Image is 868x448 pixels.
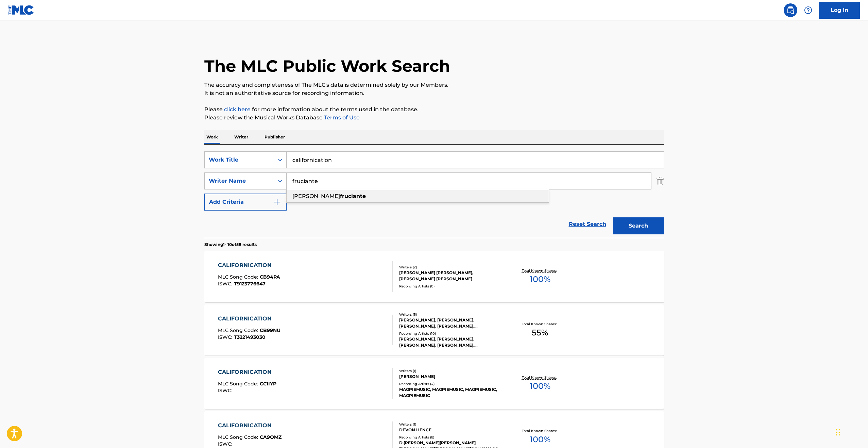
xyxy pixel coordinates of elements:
strong: fruciante [340,193,366,199]
div: Writer Name [209,177,270,185]
a: CALIFORNICATIONMLC Song Code:CB99NUISWC:T3221493030Writers (5)[PERSON_NAME], [PERSON_NAME], [PERS... [204,304,664,355]
span: MLC Song Code : [218,381,260,387]
p: Total Known Shares: [522,375,558,380]
span: 100 % [530,273,550,285]
div: Drag [836,422,840,443]
a: Reset Search [565,217,610,232]
a: Public Search [784,3,797,17]
img: 9d2ae6d4665cec9f34b9.svg [273,198,281,206]
a: Log In [819,2,860,19]
img: MLC Logo [8,5,34,15]
p: Please for more information about the terms used in the database. [204,105,664,114]
p: Total Known Shares: [522,268,558,273]
button: Search [613,217,664,234]
span: 55 % [532,327,548,339]
div: Writers ( 1 ) [399,422,502,427]
a: CALIFORNICATIONMLC Song Code:CB94PAISWC:T9123776647Writers (2)[PERSON_NAME] [PERSON_NAME], [PERSO... [204,251,664,302]
div: Help [801,3,815,17]
span: 100 % [530,380,550,392]
p: The accuracy and completeness of The MLC's data is determined solely by our Members. [204,81,664,89]
div: Writers ( 2 ) [399,265,502,270]
button: Add Criteria [204,194,287,211]
p: It is not an authoritative source for recording information. [204,89,664,97]
span: T3221493030 [234,334,266,340]
h1: The MLC Public Work Search [204,56,450,76]
div: CALIFORNICATION [218,421,282,430]
span: CB94PA [260,274,280,280]
div: Writers ( 1 ) [399,368,502,374]
p: Showing 1 - 10 of 58 results [204,242,257,248]
a: CALIFORNICATIONMLC Song Code:CC1IYPISWC:Writers (1)[PERSON_NAME]Recording Artists (4)MAGPIEMUSIC,... [204,358,664,409]
p: Please review the Musical Works Database [204,114,664,122]
div: Writers ( 5 ) [399,312,502,317]
div: [PERSON_NAME], [PERSON_NAME], [PERSON_NAME], [PERSON_NAME], [PERSON_NAME] [399,336,502,348]
div: DEVON HENCE [399,427,502,433]
span: 100 % [530,433,550,446]
span: CA9OMZ [260,434,282,440]
div: MAGPIEMUSIC, MAGPIEMUSIC, MAGPIEMUSIC, MAGPIEMUSIC [399,386,502,399]
span: ISWC : [218,387,234,394]
p: Publisher [262,130,287,144]
span: CB99NU [260,327,280,333]
div: [PERSON_NAME], [PERSON_NAME], [PERSON_NAME], [PERSON_NAME], [PERSON_NAME] [PERSON_NAME] [PERSON_N... [399,317,502,329]
span: T9123776647 [234,281,266,287]
img: Delete Criterion [657,172,664,189]
span: ISWC : [218,281,234,287]
div: CALIFORNICATION [218,261,280,269]
span: MLC Song Code : [218,434,260,440]
div: CALIFORNICATION [218,315,280,323]
div: Work Title [209,156,270,164]
img: help [804,6,812,14]
div: Recording Artists ( 4 ) [399,381,502,386]
span: MLC Song Code : [218,327,260,333]
div: [PERSON_NAME] [399,374,502,380]
p: Total Known Shares: [522,321,558,327]
p: Total Known Shares: [522,428,558,433]
p: Writer [232,130,250,144]
a: click here [224,106,251,113]
div: Recording Artists ( 8 ) [399,435,502,440]
img: search [786,6,795,14]
div: Recording Artists ( 0 ) [399,284,502,289]
a: Terms of Use [323,114,360,121]
span: [PERSON_NAME] [292,193,340,199]
div: Recording Artists ( 10 ) [399,331,502,336]
form: Search Form [204,151,664,238]
p: Work [204,130,220,144]
span: CC1IYP [260,381,276,387]
span: MLC Song Code : [218,274,260,280]
span: ISWC : [218,441,234,447]
span: ISWC : [218,334,234,340]
iframe: Chat Widget [834,415,868,448]
div: CALIFORNICATION [218,368,276,376]
div: [PERSON_NAME] [PERSON_NAME], [PERSON_NAME] [PERSON_NAME] [399,270,502,282]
